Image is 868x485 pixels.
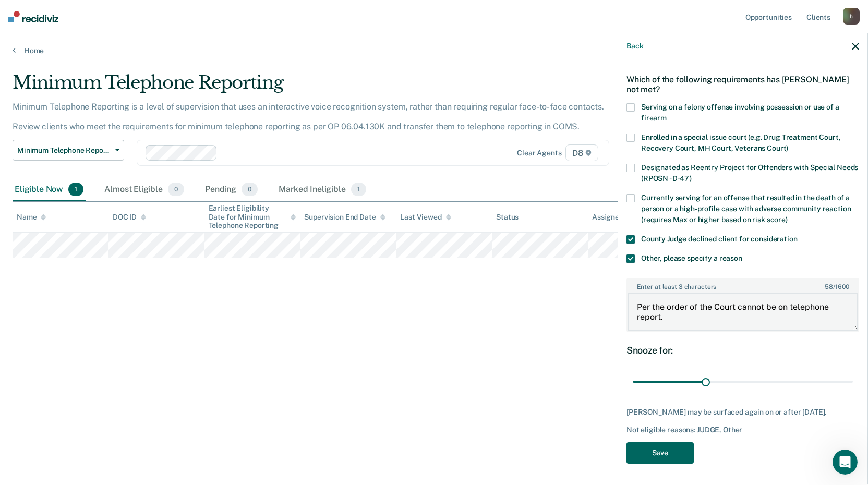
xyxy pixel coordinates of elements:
div: Snooze for: [626,345,859,356]
div: Marked Ineligible [276,178,368,201]
div: Supervision End Date [304,213,385,222]
span: Serving on a felony offense involving possession or use of a firearm [641,103,839,122]
div: Assigned to [592,213,641,222]
span: 0 [242,183,258,196]
span: Minimum Telephone Reporting [17,146,111,155]
div: Almost Eligible [102,178,186,201]
div: Which of the following requirements has [PERSON_NAME] not met? [626,66,859,103]
a: Home [13,46,855,55]
span: D8 [565,144,598,161]
span: County Judge declined client for consideration [641,235,798,243]
div: Pending [203,178,260,201]
span: Other, please specify a reason [641,254,742,262]
button: Back [626,42,643,51]
p: Minimum Telephone Reporting is a level of supervision that uses an interactive voice recognition ... [13,102,604,131]
span: Enrolled in a special issue court (e.g. Drug Treatment Court, Recovery Court, MH Court, Veterans ... [641,133,840,152]
img: Recidiviz [8,11,58,22]
span: 0 [168,183,184,196]
textarea: Per the order of the Court cannot be on telephone report. [628,293,858,331]
div: DOC ID [113,213,146,222]
label: Enter at least 3 characters [628,279,858,290]
div: Name [17,213,46,222]
div: h [843,8,860,25]
span: Currently serving for an offense that resulted in the death of a person or a high-profile case wi... [641,193,851,224]
div: Eligible Now [13,178,86,201]
div: Minimum Telephone Reporting [13,72,664,102]
span: / 1600 [825,283,849,290]
span: 1 [68,183,83,196]
button: Save [626,442,694,464]
div: Earliest Eligibility Date for Minimum Telephone Reporting [209,204,296,230]
div: Not eligible reasons: JUDGE, Other [626,426,859,434]
div: Status [496,213,519,222]
div: [PERSON_NAME] may be surfaced again on or after [DATE]. [626,408,859,417]
span: 58 [825,283,833,290]
div: Clear agents [517,149,561,157]
span: 1 [351,183,366,196]
iframe: Intercom live chat [833,450,858,475]
div: Last Viewed [400,213,451,222]
span: Designated as Reentry Project for Offenders with Special Needs (RPOSN - D-47) [641,163,858,183]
